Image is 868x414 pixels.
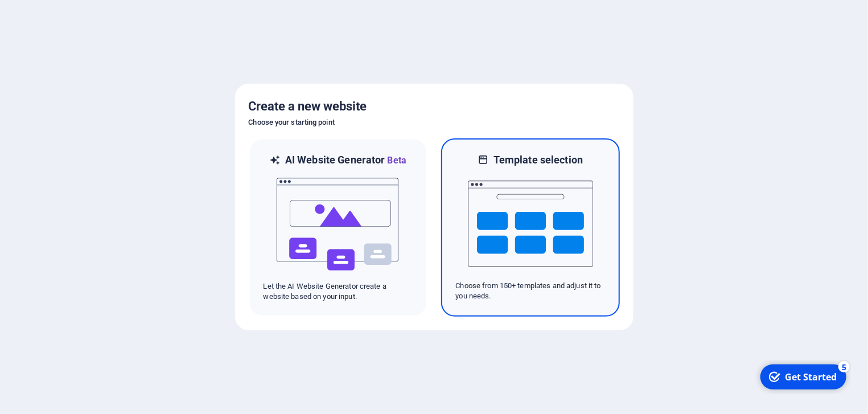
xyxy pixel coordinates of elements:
h6: AI Website Generator [285,153,406,167]
p: Let the AI Website Generator create a website based on your input. [264,281,413,302]
div: Template selectionChoose from 150+ templates and adjust it to you needs. [441,138,620,317]
div: Get Started [31,11,83,23]
span: Beta [385,155,407,166]
img: ai [275,167,401,281]
div: Get Started 5 items remaining, 0% complete [6,5,92,30]
div: AI Website GeneratorBetaaiLet the AI Website Generator create a website based on your input. [249,138,427,317]
p: Choose from 150+ templates and adjust it to you needs. [456,281,605,301]
h6: Template selection [493,153,583,167]
h5: Create a new website [249,97,620,116]
h6: Choose your starting point [249,116,620,129]
div: 5 [84,1,96,13]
